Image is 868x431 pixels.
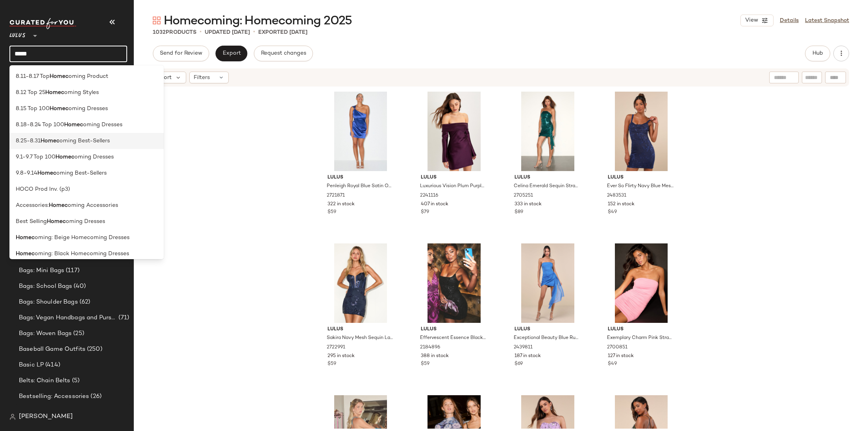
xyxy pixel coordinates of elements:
[45,88,64,97] b: Homec
[421,361,429,368] span: $59
[740,15,774,26] button: View
[153,17,161,24] img: svg%3e
[16,105,50,113] span: 8.15 Top 100
[19,408,113,417] span: Best Selling Black Tie Wedding Guest
[59,137,110,145] span: oming Best-Sellers
[415,243,494,323] img: 10747701_2184896.jpg
[222,50,241,57] span: Export
[50,72,68,81] b: Homec
[16,72,50,81] span: 8.11-8.17 Top
[420,192,438,199] span: 2241116
[194,74,210,82] span: Filters
[64,121,83,129] b: Homec
[153,29,166,35] span: 1032
[328,201,355,208] span: 322 in stock
[16,121,64,129] span: 8.18-8.24 Top 100
[41,137,59,145] b: Homec
[49,201,68,210] b: Homec
[19,345,85,354] span: Baseball Game Outfits
[159,50,202,57] span: Send for Review
[16,137,41,145] span: 8.25-8.31
[164,13,352,29] span: Homecoming: Homecoming 2025
[16,217,47,226] span: Best Selling
[85,345,102,354] span: (250)
[153,46,209,61] button: Send for Review
[327,192,345,199] span: 2721871
[19,361,44,370] span: Basic LP
[608,209,617,216] span: $49
[19,329,72,338] span: Bags: Woven Bags
[153,28,196,37] div: Products
[9,27,26,41] span: Lulus
[258,28,307,37] p: Exported [DATE]
[19,266,64,275] span: Bags: Mini Bags
[515,326,581,333] span: Lulus
[66,217,105,226] span: oming Dresses
[19,282,72,291] span: Bags: School Bags
[44,361,60,370] span: (414)
[780,17,799,25] a: Details
[608,201,635,208] span: 152 in stock
[420,344,440,351] span: 2184896
[327,344,345,351] span: 2722991
[19,313,117,322] span: Bags: Vegan Handbags and Purses
[72,329,84,338] span: (25)
[16,153,56,161] span: 9.1-9.7 Top 100
[78,298,91,307] span: (62)
[72,282,86,291] span: (40)
[328,326,394,333] span: Lulus
[328,209,336,216] span: $59
[601,92,681,171] img: 11991801_2483531.jpg
[321,243,400,323] img: 2722991_02_front_2025-08-26.jpg
[64,266,80,275] span: (117)
[745,17,758,24] span: View
[35,250,129,258] span: oming: Black Homecoming Dresses
[16,169,37,177] span: 9.8-9.14
[421,353,449,360] span: 388 in stock
[47,217,66,226] b: Homec
[608,353,634,360] span: 127 in stock
[328,174,394,181] span: Lulus
[328,353,355,360] span: 295 in stock
[514,335,580,342] span: Exceptional Beauty Blue Ruched Strapless Bodycon Mini Dress
[421,174,487,181] span: Lulus
[89,392,102,401] span: (26)
[421,326,487,333] span: Lulus
[68,72,108,81] span: oming Product
[254,46,313,61] button: Request changes
[16,88,45,97] span: 8.12 Top 25
[812,50,823,57] span: Hub
[514,183,580,190] span: Celina Emerald Sequin Strapless Sash Mini Dress
[160,74,172,82] span: Sort
[83,121,122,129] span: oming Dresses
[117,313,129,322] span: (71)
[74,153,114,161] span: oming Dresses
[113,408,129,417] span: (433)
[19,392,89,401] span: Bestselling: Accessories
[35,234,130,242] span: oming: Beige Homecoming Dresses
[253,28,255,37] span: •
[421,201,448,208] span: 407 in stock
[328,361,336,368] span: $59
[607,344,627,351] span: 2700851
[515,174,581,181] span: Lulus
[508,243,587,323] img: 11793961_2439811.jpg
[601,243,681,323] img: 2700851_02_front_2025-07-08.jpg
[19,298,78,307] span: Bags: Shoulder Bags
[9,414,16,420] img: svg%3e
[805,17,849,25] a: Latest Snapshot
[16,201,49,210] span: Accessories:
[9,18,76,29] img: cfy_white_logo.C9jOOHJF.svg
[515,361,523,368] span: $69
[37,169,56,177] b: Homec
[16,250,35,258] b: Homec
[515,209,523,216] span: $89
[64,88,99,97] span: oming Styles
[19,376,70,385] span: Belts: Chain Belts
[608,326,674,333] span: Lulus
[805,46,830,61] button: Hub
[514,344,533,351] span: 2439811
[515,353,541,360] span: 187 in stock
[608,174,674,181] span: Lulus
[16,234,35,242] b: Homec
